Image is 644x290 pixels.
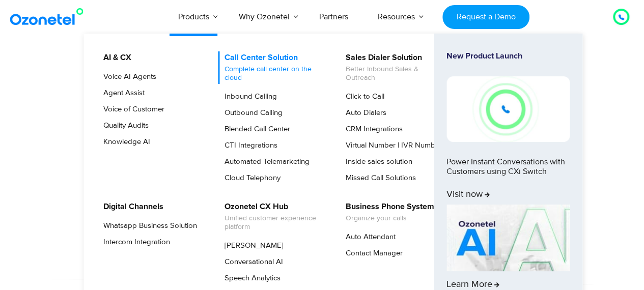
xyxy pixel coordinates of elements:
[97,71,158,83] a: Voice AI Agents
[218,156,311,168] a: Automated Telemarketing
[225,65,325,82] span: Complete call center on the cloud
[339,172,417,184] a: Missed Call Solutions
[346,65,446,82] span: Better Inbound Sales & Outreach
[218,240,285,252] a: [PERSON_NAME]
[339,91,386,103] a: Click to Call
[339,156,414,168] a: Inside sales solution
[218,272,282,284] a: Speech Analytics
[339,247,404,259] a: Contact Manager
[446,76,570,141] img: New-Project-17.png
[97,120,150,132] a: Quality Audits
[40,140,605,152] div: Turn every conversation into a growth engine for your enterprise.
[225,214,325,231] span: Unified customer experience platform
[446,189,490,200] span: Visit now
[446,51,570,200] a: New Product LaunchPower Instant Conversations with Customers using CXi SwitchVisit now
[97,220,199,232] a: Whatsapp Business Solution
[339,123,404,135] a: CRM Integrations
[339,139,443,152] a: Virtual Number | IVR Number
[339,51,447,84] a: Sales Dialer SolutionBetter Inbound Sales & Outreach
[218,107,284,119] a: Outbound Calling
[97,200,165,213] a: Digital Channels
[218,51,326,84] a: Call Center SolutionComplete call center on the cloud
[40,65,605,97] div: Orchestrate Intelligent
[339,231,397,243] a: Auto Attendant
[97,236,172,248] a: Intercom Integration
[218,256,285,268] a: Conversational AI
[339,200,436,224] a: Business Phone SystemOrganize your calls
[339,107,388,119] a: Auto Dialers
[218,139,279,152] a: CTI Integrations
[97,51,133,64] a: AI & CX
[442,5,529,29] a: Request a Demo
[97,136,152,148] a: Knowledge AI
[218,200,326,233] a: Ozonetel CX HubUnified customer experience platform
[218,123,292,135] a: Blended Call Center
[40,91,605,140] div: Customer Experiences
[97,87,146,99] a: Agent Assist
[446,205,570,272] img: AI
[218,172,282,184] a: Cloud Telephony
[218,91,278,103] a: Inbound Calling
[346,214,434,223] span: Organize your calls
[97,103,166,115] a: Voice of Customer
